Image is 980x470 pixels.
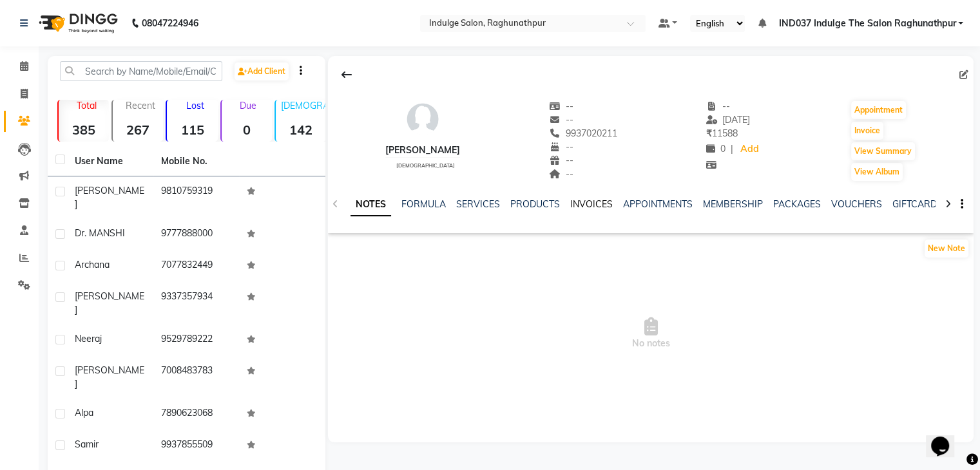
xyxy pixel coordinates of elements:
[75,333,102,344] span: neeraj
[351,193,391,216] a: NOTES
[60,61,222,81] input: Search by Name/Mobile/Email/Code
[401,198,446,210] a: FORMULA
[773,198,821,210] a: PACKAGES
[328,269,974,398] span: No notes
[276,122,326,138] strong: 142
[142,5,198,41] b: 08047224946
[706,127,738,139] span: 11588
[549,100,573,112] span: --
[851,163,903,181] button: View Album
[549,168,573,180] span: --
[385,144,460,157] div: [PERSON_NAME]
[153,250,240,282] td: 7077832449
[75,407,93,418] span: Alpa
[333,62,360,87] div: Back to Client
[235,62,289,80] a: Add Client
[75,185,144,210] span: [PERSON_NAME]
[925,240,968,258] button: New Note
[75,364,144,390] span: [PERSON_NAME]
[706,100,731,112] span: --
[118,100,163,111] p: Recent
[403,100,442,138] img: avatar
[153,147,240,176] th: Mobile No.
[926,418,967,457] iframe: chat widget
[75,227,125,239] span: Dr. MANSHI
[851,142,915,160] button: View Summary
[456,198,500,210] a: SERVICES
[510,198,560,210] a: PRODUCTS
[703,198,763,210] a: MEMBERSHIP
[892,198,943,210] a: GIFTCARDS
[706,143,725,155] span: 0
[167,122,217,138] strong: 115
[153,356,240,399] td: 7008483783
[75,259,110,270] span: Archana
[153,219,240,250] td: 9777888000
[153,176,240,219] td: 9810759319
[59,122,109,138] strong: 385
[222,122,272,138] strong: 0
[64,100,109,111] p: Total
[549,114,573,126] span: --
[67,147,153,176] th: User Name
[549,141,573,153] span: --
[549,155,573,166] span: --
[396,162,455,169] span: [DEMOGRAPHIC_DATA]
[281,100,326,111] p: [DEMOGRAPHIC_DATA]
[172,100,217,111] p: Lost
[851,101,906,119] button: Appointment
[831,198,882,210] a: VOUCHERS
[549,127,617,139] span: 9937020211
[851,122,883,140] button: Invoice
[153,399,240,430] td: 7890623068
[153,430,240,462] td: 9937855509
[33,5,121,41] img: logo
[623,198,693,210] a: APPOINTMENTS
[731,142,733,156] span: |
[113,122,163,138] strong: 267
[75,438,99,450] span: samir
[153,324,240,356] td: 9529789222
[706,127,712,139] span: ₹
[153,282,240,324] td: 9337357934
[75,290,144,315] span: [PERSON_NAME]
[570,198,613,210] a: INVOICES
[738,140,761,158] a: Add
[224,100,272,111] p: Due
[778,17,956,30] span: IND037 Indulge The Salon Raghunathpur
[706,114,751,126] span: [DATE]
